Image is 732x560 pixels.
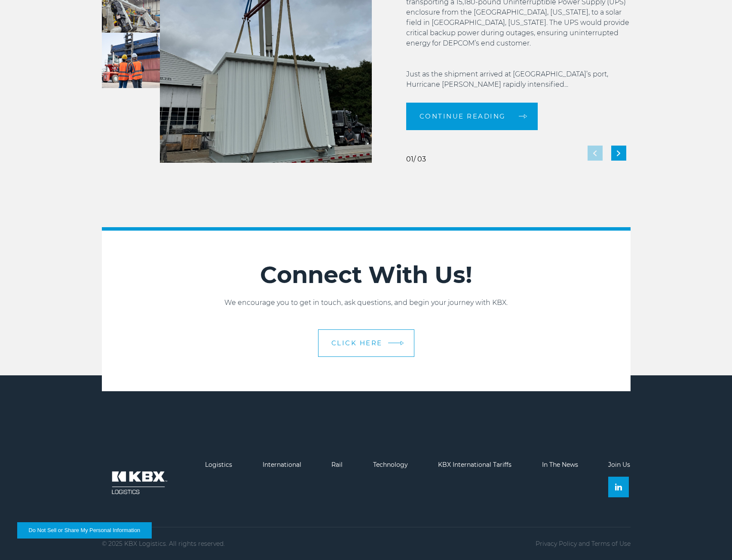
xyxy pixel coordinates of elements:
img: next slide [617,150,620,156]
a: Continue reading arrow arrow [406,103,538,130]
a: Privacy Policy [536,540,577,548]
span: Continue reading [420,113,506,119]
a: Terms of Use [591,540,631,548]
a: KBX International Tariffs [438,461,511,469]
img: kbx logo [102,461,175,504]
span: CLICK HERE [331,340,383,346]
a: Technology [373,461,408,469]
a: Join Us [608,461,630,469]
a: CLICK HERE arrow arrow [318,329,414,357]
span: and [579,540,590,548]
button: Do Not Sell or Share My Personal Information [17,522,152,539]
div: Next slide [611,146,626,161]
img: arrow [400,341,404,345]
p: We encourage you to get in touch, ask questions, and begin your journey with KBX. [102,298,631,308]
span: 01 [406,155,413,163]
a: International [263,461,301,469]
a: Rail [331,461,343,469]
img: Linkedin [615,484,622,490]
h2: Connect With Us! [102,261,631,289]
a: Logistics [205,461,232,469]
a: In The News [542,461,578,469]
p: © 2025 KBX Logistics. All rights reserved. [102,540,225,547]
img: Delivering Critical Equipment for Koch Methanol [102,33,160,88]
div: / 03 [406,156,426,163]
